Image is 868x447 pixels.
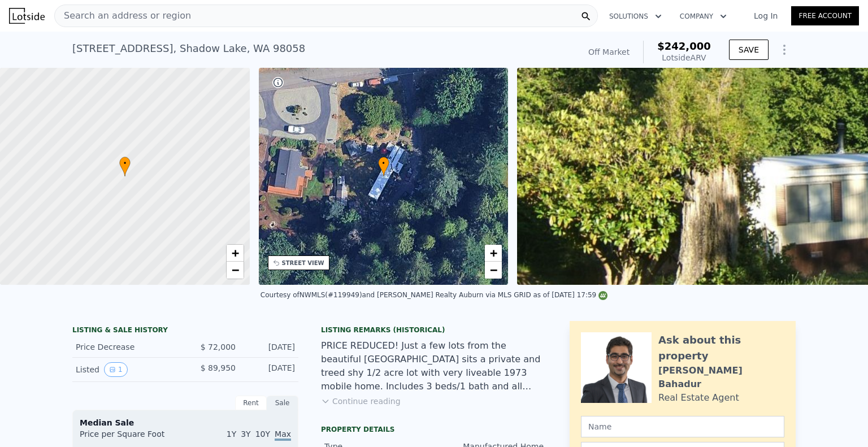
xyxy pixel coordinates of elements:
[227,429,236,439] span: 1Y
[490,246,497,260] span: +
[729,40,769,60] button: SAVE
[740,10,791,21] a: Log In
[76,341,176,353] div: Price Decrease
[80,428,185,446] div: Price per Square Foot
[231,263,238,277] span: −
[55,9,191,23] span: Search an address or region
[490,263,497,277] span: −
[227,245,244,262] a: Zoom in
[282,259,324,267] div: STREET VIEW
[378,157,389,176] div: •
[241,429,250,439] span: 3Y
[588,46,630,58] div: Off Market
[658,364,784,391] div: [PERSON_NAME] Bahadur
[261,291,607,299] div: Courtesy of NWMLS (#119949) and [PERSON_NAME] Realty Auburn via MLS GRID as of [DATE] 17:59
[598,291,607,300] img: NWMLS Logo
[581,416,784,437] input: Name
[321,396,401,407] button: Continue reading
[104,362,128,377] button: View historical data
[72,326,298,337] div: LISTING & SALE HISTORY
[485,262,502,279] a: Zoom out
[201,363,236,372] span: $ 89,950
[9,8,45,24] img: Lotside
[657,52,711,63] div: Lotside ARV
[657,40,711,52] span: $242,000
[227,262,244,279] a: Zoom out
[80,417,291,428] div: Median Sale
[321,425,547,434] div: Property details
[119,158,131,168] span: •
[378,158,389,168] span: •
[658,391,739,405] div: Real Estate Agent
[671,6,736,27] button: Company
[245,362,295,377] div: [DATE]
[791,6,859,25] a: Free Account
[245,341,295,353] div: [DATE]
[119,157,131,176] div: •
[255,429,270,439] span: 10Y
[267,396,298,410] div: Sale
[321,326,547,335] div: Listing Remarks (Historical)
[235,396,267,410] div: Rent
[231,246,238,260] span: +
[72,41,305,57] div: [STREET_ADDRESS] , Shadow Lake , WA 98058
[76,362,176,377] div: Listed
[321,339,547,393] div: PRICE REDUCED! Just a few lots from the beautiful [GEOGRAPHIC_DATA] sits a private and treed shy ...
[485,245,502,262] a: Zoom in
[600,6,671,27] button: Solutions
[201,342,236,351] span: $ 72,000
[773,38,796,61] button: Show Options
[275,429,291,441] span: Max
[658,332,784,364] div: Ask about this property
